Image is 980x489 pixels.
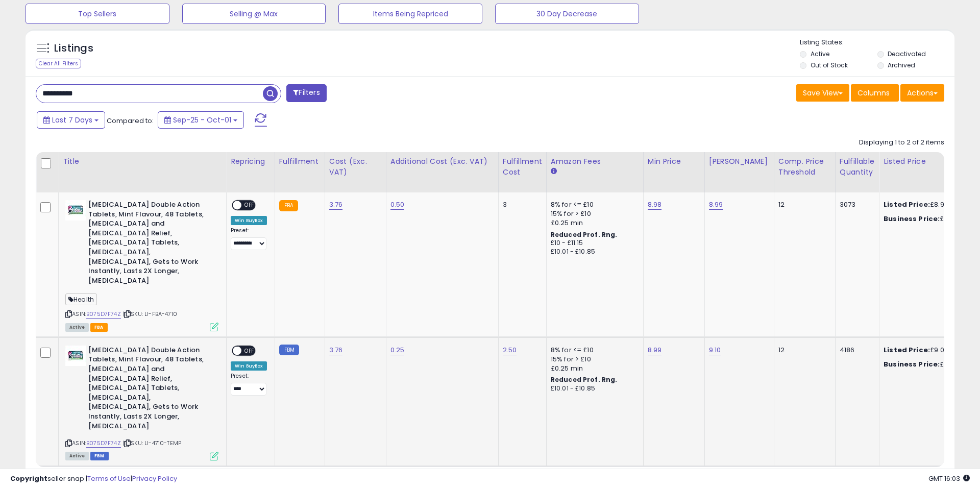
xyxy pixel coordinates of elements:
label: Archived [888,61,915,69]
div: Fulfillment [279,156,321,167]
button: Items Being Repriced [338,4,482,24]
a: 0.50 [390,200,405,210]
div: Repricing [231,156,271,167]
b: Reduced Prof. Rng. [551,230,618,239]
span: Sep-25 - Oct-01 [173,115,231,125]
div: 15% for > £10 [551,355,635,364]
small: Amazon Fees. [551,167,557,176]
label: Deactivated [888,50,926,58]
div: 3073 [840,200,871,209]
a: 8.98 [648,200,662,210]
div: £0.25 min [551,364,635,373]
div: £10.01 - £10.85 [551,248,635,256]
div: ASIN: [65,200,218,330]
span: OFF [241,346,258,355]
span: All listings currently available for purchase on Amazon [65,452,89,460]
div: £10.01 - £10.85 [551,384,635,393]
a: 3.76 [329,345,343,355]
span: FBM [90,452,109,460]
img: 41bB+2OQYAS._SL40_.jpg [65,200,86,221]
label: Out of Stock [811,61,848,69]
button: Last 7 Days [37,111,105,129]
div: [PERSON_NAME] [709,156,770,167]
a: Privacy Policy [132,474,177,483]
b: Business Price: [884,359,940,369]
div: Fulfillable Quantity [840,156,875,178]
small: FBA [279,200,298,211]
div: 12 [778,346,827,355]
div: Clear All Filters [36,59,81,68]
span: All listings currently available for purchase on Amazon [65,323,89,332]
div: £0.25 min [551,218,635,228]
div: £8.98 [884,214,968,224]
a: 2.50 [503,345,517,355]
div: £9.01 [884,360,968,369]
span: Compared to: [107,116,154,126]
div: Comp. Price Threshold [778,156,831,178]
a: 8.99 [648,345,662,355]
div: Preset: [231,227,267,250]
span: Last 7 Days [52,115,92,125]
div: Fulfillment Cost [503,156,542,178]
div: Amazon Fees [551,156,639,167]
span: Health [65,294,97,305]
b: Listed Price: [884,200,930,209]
button: Top Sellers [26,4,169,24]
div: Preset: [231,373,267,396]
b: Business Price: [884,214,940,224]
small: FBM [279,345,299,355]
div: £8.99 [884,200,968,209]
div: 8% for <= £10 [551,346,635,355]
h5: Listings [54,41,93,56]
b: [MEDICAL_DATA] Double Action Tablets, Mint Flavour, 48 Tablets, [MEDICAL_DATA] and [MEDICAL_DATA]... [88,200,212,288]
div: Win BuyBox [231,361,267,371]
b: [MEDICAL_DATA] Double Action Tablets, Mint Flavour, 48 Tablets, [MEDICAL_DATA] and [MEDICAL_DATA]... [88,346,212,433]
b: Listed Price: [884,345,930,355]
div: Cost (Exc. VAT) [329,156,382,178]
span: OFF [241,201,258,210]
button: 30 Day Decrease [495,4,639,24]
div: £9.01 [884,346,968,355]
button: Actions [900,84,944,102]
a: 0.25 [390,345,405,355]
div: Displaying 1 to 2 of 2 items [859,138,944,148]
span: | SKU: LI-4710-TEMP [122,439,181,447]
div: Min Price [648,156,700,167]
strong: Copyright [10,474,47,483]
div: Win BuyBox [231,216,267,225]
div: £10 - £11.15 [551,239,635,248]
a: B075D7F74Z [86,310,121,319]
a: 9.10 [709,345,721,355]
div: Listed Price [884,156,972,167]
a: 3.76 [329,200,343,210]
img: 41bB+2OQYAS._SL40_.jpg [65,346,86,366]
div: ASIN: [65,346,218,459]
div: 4186 [840,346,871,355]
button: Sep-25 - Oct-01 [158,111,244,129]
button: Filters [286,84,326,102]
button: Save View [796,84,849,102]
span: | SKU: LI-FBA-4710 [122,310,177,318]
span: FBA [90,323,108,332]
b: Reduced Prof. Rng. [551,375,618,384]
div: 15% for > £10 [551,209,635,218]
div: 8% for <= £10 [551,200,635,209]
span: Columns [857,88,890,98]
p: Listing States: [800,38,954,47]
label: Active [811,50,829,58]
div: Additional Cost (Exc. VAT) [390,156,494,167]
a: Terms of Use [87,474,131,483]
div: 3 [503,200,538,209]
button: Selling @ Max [182,4,326,24]
button: Columns [851,84,899,102]
a: B075D7F74Z [86,439,121,448]
div: seller snap | | [10,474,177,484]
a: 8.99 [709,200,723,210]
div: 12 [778,200,827,209]
div: Title [63,156,222,167]
span: 2025-10-9 16:03 GMT [928,474,970,483]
